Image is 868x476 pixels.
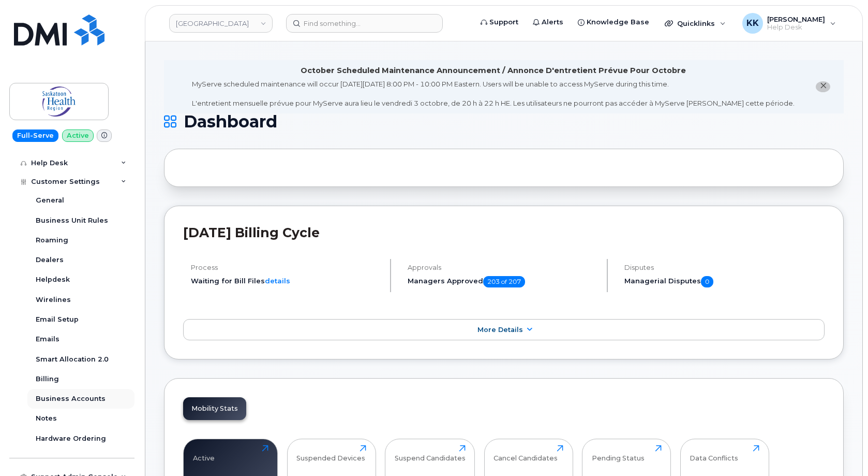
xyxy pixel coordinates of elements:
span: More Details [477,326,523,334]
h5: Managers Approved [408,276,598,287]
button: close notification [816,81,830,92]
li: Waiting for Bill Files [191,276,381,286]
span: 203 of 207 [483,276,525,287]
div: Suspended Devices [296,445,365,462]
h4: Disputes [624,264,825,271]
div: Active [193,445,215,462]
h4: Approvals [408,264,598,271]
span: 0 [701,276,713,287]
a: details [265,277,290,285]
h2: [DATE] Billing Cycle [183,225,825,240]
div: MyServe scheduled maintenance will occur [DATE][DATE] 8:00 PM - 10:00 PM Eastern. Users will be u... [192,79,795,108]
div: Cancel Candidates [493,445,558,462]
div: Suspend Candidates [395,445,466,462]
h5: Managerial Disputes [624,276,825,287]
div: Pending Status [592,445,645,462]
iframe: Messenger Launcher [823,431,860,468]
div: October Scheduled Maintenance Announcement / Annonce D'entretient Prévue Pour Octobre [301,65,686,76]
h4: Process [191,264,381,271]
span: Dashboard [184,114,277,129]
div: Data Conflicts [690,445,738,462]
